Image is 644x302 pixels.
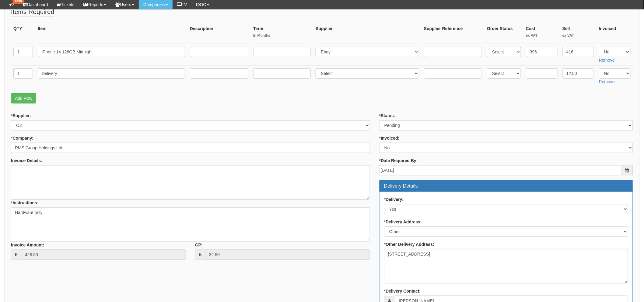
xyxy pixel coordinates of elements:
label: Other Delivery Address: [384,241,434,247]
small: ex VAT [526,33,558,38]
label: Status: [379,113,395,119]
a: Remove [599,58,615,63]
th: Cost [523,23,560,44]
th: Supplier Reference [422,23,485,44]
legend: Items Required [11,7,54,17]
th: Sell [560,23,597,44]
a: Add Row [11,93,36,103]
th: Invoiced [597,23,633,44]
label: Supplier: [11,113,31,119]
label: Delivery Address: [384,219,422,225]
label: GP: [195,242,203,248]
a: Remove [599,79,615,84]
small: ex VAT [562,33,594,38]
label: Date Required By: [379,158,418,164]
label: Invoice Amount: [11,242,44,248]
label: Delivery Contact: [384,288,421,294]
th: Term [251,23,313,44]
label: Company: [11,135,33,141]
textarea: Hardware only [11,207,370,242]
th: Description [187,23,251,44]
th: Order Status [485,23,523,44]
textarea: [STREET_ADDRESS] [384,249,628,283]
th: Item [35,23,187,44]
label: Invoice Details: [11,158,42,164]
label: Delivery: [384,196,404,202]
th: QTY [11,23,35,44]
label: Instructions: [11,200,38,206]
small: In Months [253,33,311,38]
label: Invoiced: [379,135,400,141]
th: Supplier [313,23,422,44]
h3: Delivery Details [384,183,628,189]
